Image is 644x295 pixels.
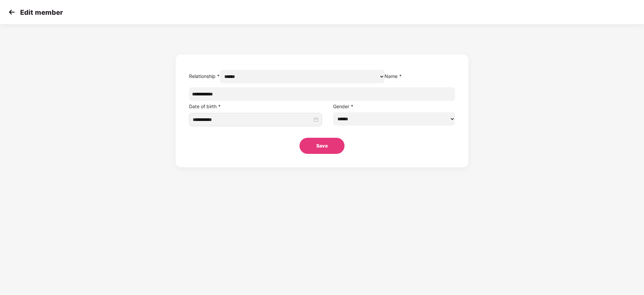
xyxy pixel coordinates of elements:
[189,73,220,79] label: Relationship *
[333,103,354,109] label: Gender *
[20,8,63,16] p: Edit member
[384,73,402,79] label: Name *
[7,7,17,17] img: svg+xml;base64,PHN2ZyB4bWxucz0iaHR0cDovL3d3dy53My5vcmcvMjAwMC9zdmciIHdpZHRoPSIzMCIgaGVpZ2h0PSIzMC...
[189,103,221,109] label: Date of birth *
[300,138,344,154] button: Save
